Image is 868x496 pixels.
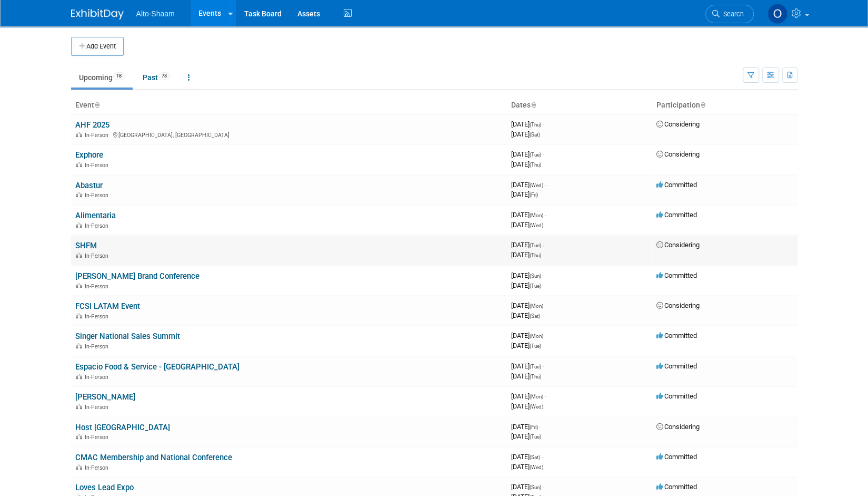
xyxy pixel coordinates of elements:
[530,313,540,319] span: (Sat)
[720,10,744,18] span: Search
[75,241,97,250] a: SHFM
[543,241,544,249] span: -
[767,4,787,24] img: Olivia Strasser
[135,67,178,87] a: Past78
[656,453,697,461] span: Committed
[511,332,546,339] span: [DATE]
[530,283,541,289] span: (Tue)
[75,423,170,432] a: Host [GEOGRAPHIC_DATA]
[85,192,112,199] span: In-Person
[531,101,536,109] a: Sort by Start Date
[76,192,82,197] img: In-Person Event
[76,283,82,288] img: In-Person Event
[75,120,109,130] a: AHF 2025
[76,313,82,318] img: In-Person Event
[530,394,543,400] span: (Mon)
[511,120,544,128] span: [DATE]
[530,152,541,158] span: (Tue)
[85,222,112,229] span: In-Person
[71,9,124,20] img: ExhibitDay
[656,150,700,158] span: Considering
[75,271,199,281] a: [PERSON_NAME] Brand Conference
[71,67,133,87] a: Upcoming18
[511,362,544,370] span: [DATE]
[75,362,240,372] a: Espacio Food & Service - [GEOGRAPHIC_DATA]
[75,453,232,462] a: CMAC Membership and National Conference
[511,342,541,349] span: [DATE]
[530,252,541,258] span: (Thu)
[75,483,134,492] a: Loves Lead Expo
[85,404,112,411] span: In-Person
[530,132,540,138] span: (Sat)
[85,252,112,259] span: In-Person
[511,130,540,138] span: [DATE]
[85,132,112,139] span: In-Person
[511,251,541,259] span: [DATE]
[530,222,543,228] span: (Wed)
[652,96,797,114] th: Participation
[530,374,541,380] span: (Thu)
[545,392,546,400] span: -
[158,72,170,80] span: 78
[75,211,116,220] a: Alimentaria
[543,362,544,370] span: -
[71,37,124,56] button: Add Event
[76,374,82,379] img: In-Person Event
[75,332,180,341] a: Singer National Sales Summit
[113,72,125,80] span: 18
[511,271,544,279] span: [DATE]
[85,343,112,350] span: In-Person
[75,150,103,160] a: Exphore
[656,423,700,431] span: Considering
[76,252,82,258] img: In-Person Event
[71,96,507,114] th: Event
[511,312,540,319] span: [DATE]
[511,281,541,289] span: [DATE]
[530,404,543,410] span: (Wed)
[75,130,503,139] div: [GEOGRAPHIC_DATA], [GEOGRAPHIC_DATA]
[511,302,546,309] span: [DATE]
[530,162,541,168] span: (Thu)
[540,423,541,431] span: -
[656,241,700,249] span: Considering
[543,120,544,128] span: -
[545,302,546,309] span: -
[656,362,697,370] span: Committed
[76,404,82,409] img: In-Person Event
[94,101,99,109] a: Sort by Event Name
[530,484,541,490] span: (Sun)
[85,374,112,381] span: In-Person
[76,132,82,137] img: In-Person Event
[511,241,544,249] span: [DATE]
[543,150,544,158] span: -
[507,96,652,114] th: Dates
[530,434,541,440] span: (Tue)
[75,392,135,402] a: [PERSON_NAME]
[85,464,112,471] span: In-Person
[530,343,541,349] span: (Tue)
[75,181,103,190] a: Abastur
[656,392,697,400] span: Committed
[530,464,543,470] span: (Wed)
[76,464,82,470] img: In-Person Event
[705,5,754,23] a: Search
[656,332,697,339] span: Committed
[511,372,541,380] span: [DATE]
[542,453,543,461] span: -
[85,162,112,169] span: In-Person
[530,182,543,188] span: (Wed)
[530,273,541,279] span: (Sun)
[511,453,543,461] span: [DATE]
[530,122,541,128] span: (Thu)
[530,212,543,218] span: (Mon)
[85,434,112,441] span: In-Person
[511,423,541,431] span: [DATE]
[511,190,538,198] span: [DATE]
[511,181,546,189] span: [DATE]
[545,332,546,339] span: -
[530,242,541,248] span: (Tue)
[656,302,700,309] span: Considering
[511,483,544,491] span: [DATE]
[545,211,546,219] span: -
[656,483,697,491] span: Committed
